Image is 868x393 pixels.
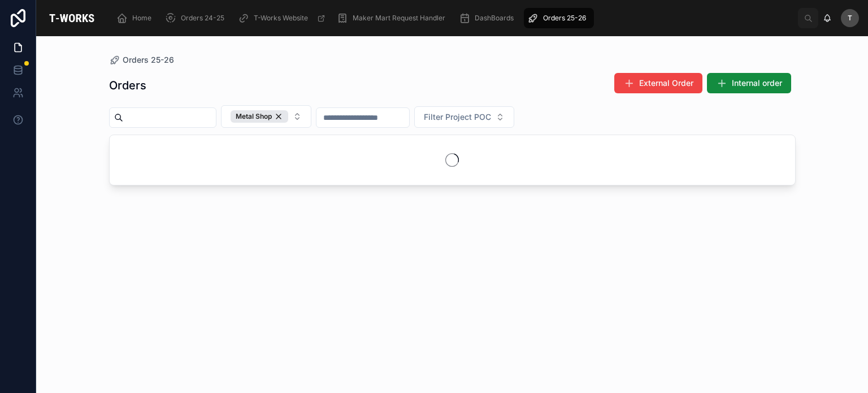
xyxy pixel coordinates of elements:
button: Select Button [414,106,514,128]
span: Maker Mart Request Handler [353,14,445,23]
span: T [848,14,852,23]
div: scrollable content [107,6,798,31]
span: Orders 24-25 [181,14,224,23]
span: DashBoards [475,14,514,23]
a: T-Works Website [235,8,331,28]
button: Unselect METAL_SHOP [231,110,288,123]
a: Maker Mart Request Handler [333,8,453,28]
a: Orders 25-26 [109,54,174,66]
button: Select Button [221,105,311,128]
a: DashBoards [455,8,522,28]
span: External Order [639,77,693,89]
span: Orders 25-26 [543,14,586,23]
a: Orders 24-25 [162,8,232,28]
span: Orders 25-26 [123,54,174,66]
h1: Orders [109,77,146,93]
span: Filter Project POC [424,111,491,123]
button: External Order [614,73,702,93]
img: App logo [45,9,98,27]
button: Internal order [707,73,791,93]
span: Internal order [732,77,782,89]
span: Home [132,14,151,23]
a: Home [113,8,159,28]
a: Orders 25-26 [524,8,594,28]
div: Metal Shop [231,110,288,123]
span: T-Works Website [254,14,308,23]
